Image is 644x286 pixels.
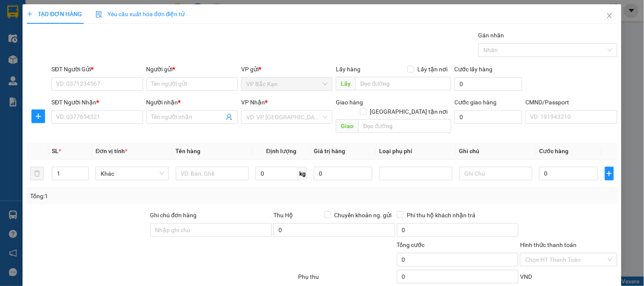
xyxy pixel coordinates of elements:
span: Định lượng [266,148,296,154]
input: VD: Bàn, Ghế [176,167,249,180]
div: Người nhận [146,98,238,107]
div: SĐT Người Gửi [51,64,143,74]
span: Giá trị hàng [314,148,345,154]
div: SĐT Người Nhận [51,98,143,107]
span: VND [520,273,532,280]
label: Gán nhãn [478,32,504,39]
span: Phí thu hộ khách nhận trả [404,210,479,220]
span: close [606,12,613,19]
span: Đơn vị tính [96,148,127,154]
th: Ghi chú [456,143,536,160]
button: plus [31,109,45,123]
span: Chuyển khoản ng. gửi [331,210,395,220]
button: plus [605,167,614,180]
span: kg [298,167,307,180]
span: plus [27,11,33,17]
span: VP Nhận [241,99,265,106]
input: Cước lấy hàng [455,77,523,91]
label: Cước lấy hàng [455,66,493,73]
div: VP gửi [241,64,332,74]
span: SL [52,148,59,154]
input: 0 [314,167,372,180]
span: Lấy tận nơi [414,64,451,74]
input: Dọc đường [356,77,451,90]
button: delete [30,167,44,180]
span: Yêu cầu xuất hóa đơn điện tử [96,11,185,17]
img: icon [96,11,102,18]
span: Tên hàng [176,148,201,154]
span: plus [605,170,613,177]
div: Người gửi [146,64,238,74]
th: Loại phụ phí [376,143,456,160]
span: [GEOGRAPHIC_DATA] tận nơi [367,107,451,116]
span: user-add [226,114,233,121]
input: Dọc đường [359,119,451,133]
input: Cước giao hàng [455,110,523,124]
label: Cước giao hàng [455,99,497,106]
span: Tổng cước [397,241,425,248]
div: Tổng: 1 [30,191,249,201]
input: Ghi Chú [459,167,533,180]
div: CMND/Passport [526,98,617,107]
label: Ghi chú đơn hàng [150,212,197,219]
span: Lấy [336,77,356,90]
span: Cước hàng [539,148,568,154]
span: Giao hàng [336,99,363,106]
button: Close [598,4,622,28]
span: plus [32,113,45,120]
span: Thu Hộ [273,212,293,219]
span: Khác [101,167,164,180]
span: TẠO ĐƠN HÀNG [27,11,82,17]
span: Giao [336,119,359,133]
label: Hình thức thanh toán [520,241,577,248]
span: Lấy hàng [336,66,361,73]
input: Ghi chú đơn hàng [150,223,272,237]
span: VP Bắc Kạn [246,78,327,90]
